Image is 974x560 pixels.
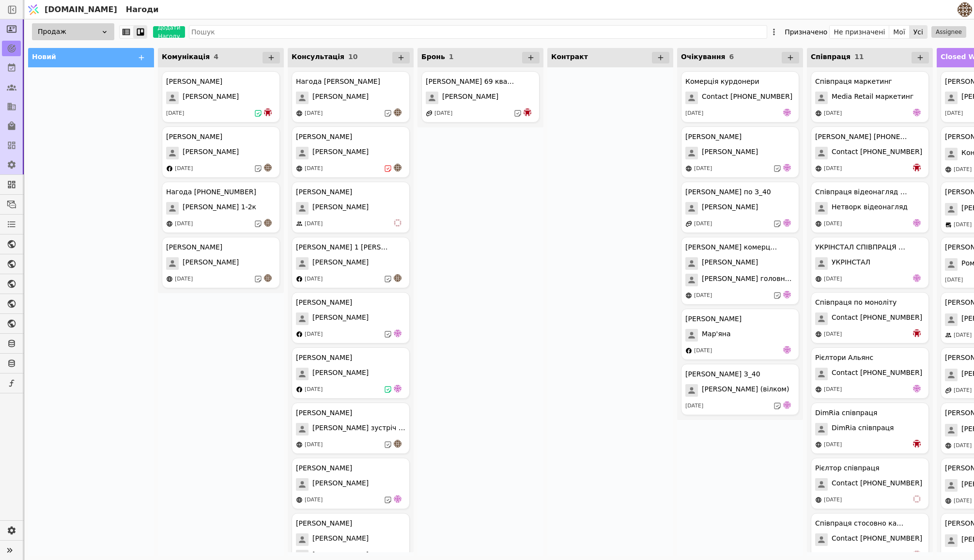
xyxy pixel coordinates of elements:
[296,518,352,529] div: [PERSON_NAME]
[312,147,369,159] span: [PERSON_NAME]
[832,312,922,325] span: Contact [PHONE_NUMBER]
[296,441,303,448] img: online-store.svg
[183,147,239,159] span: [PERSON_NAME]
[913,164,921,171] img: bo
[854,53,864,61] span: 11
[785,25,827,39] div: Призначено
[264,164,272,171] img: an
[685,402,703,410] div: [DATE]
[292,237,410,288] div: [PERSON_NAME] 1 [PERSON_NAME][PERSON_NAME][DATE]an
[426,110,433,117] img: affiliate-program.svg
[421,53,445,61] span: Бронь
[913,385,921,392] img: de
[166,187,256,197] div: Нагода [PHONE_NUMBER]
[32,53,56,61] span: Новий
[815,297,897,308] div: Співпраця по моноліту
[913,440,921,448] img: bo
[685,220,692,227] img: affiliate-program.svg
[954,387,972,395] div: [DATE]
[702,147,758,159] span: [PERSON_NAME]
[434,109,452,118] div: [DATE]
[954,442,972,450] div: [DATE]
[122,4,159,16] h2: Нагоди
[945,498,952,504] img: online-store.svg
[815,408,878,418] div: DimRia співпраця
[815,220,822,227] img: online-store.svg
[292,403,410,454] div: [PERSON_NAME][PERSON_NAME] зустріч 13.08[DATE]an
[824,496,842,504] div: [DATE]
[175,165,193,173] div: [DATE]
[832,147,922,159] span: Contact [PHONE_NUMBER]
[296,408,352,418] div: [PERSON_NAME]
[394,385,402,392] img: de
[783,219,791,227] img: de
[183,92,239,104] span: [PERSON_NAME]
[296,77,380,87] div: Нагода [PERSON_NAME]
[685,77,759,87] div: Комерція курдонери
[824,165,842,173] div: [DATE]
[551,53,588,61] span: Контракт
[945,221,952,228] img: brick-mortar-store.svg
[931,26,966,38] button: Assignee
[24,0,122,19] a: [DOMAIN_NAME]
[945,166,952,173] img: online-store.svg
[945,276,963,284] div: [DATE]
[214,53,218,61] span: 4
[296,276,303,282] img: facebook.svg
[815,441,822,448] img: online-store.svg
[913,219,921,227] img: de
[296,220,303,227] img: people.svg
[312,368,369,380] span: [PERSON_NAME]
[824,551,842,560] div: [DATE]
[694,292,712,300] div: [DATE]
[162,71,280,123] div: [PERSON_NAME][PERSON_NAME][DATE]bo
[783,109,791,116] img: de
[815,552,822,559] img: online-store.svg
[702,274,795,286] span: [PERSON_NAME] головний номер
[449,53,454,61] span: 1
[296,331,303,338] img: facebook.svg
[147,26,185,38] a: Додати Нагоду
[175,220,193,228] div: [DATE]
[162,126,280,178] div: [PERSON_NAME][PERSON_NAME][DATE]an
[426,77,518,87] div: [PERSON_NAME] 69 квартира
[305,386,323,394] div: [DATE]
[292,292,410,343] div: [PERSON_NAME][PERSON_NAME][DATE]de
[296,165,303,172] img: online-store.svg
[26,0,41,19] img: Logo
[166,165,173,172] img: facebook.svg
[832,202,908,215] span: Нетворк відеонагляд
[312,423,405,436] span: [PERSON_NAME] зустріч 13.08
[832,368,922,380] span: Contact [PHONE_NUMBER]
[702,329,731,342] span: Мар'яна
[45,4,117,16] span: [DOMAIN_NAME]
[305,441,323,449] div: [DATE]
[296,132,352,142] div: [PERSON_NAME]
[32,23,114,40] div: Продаж
[702,384,789,397] span: [PERSON_NAME] (вілком)
[166,132,222,142] div: [PERSON_NAME]
[305,496,323,504] div: [DATE]
[183,257,239,270] span: [PERSON_NAME]
[162,53,210,61] span: Комунікація
[815,110,822,117] img: online-store.svg
[811,347,929,399] div: Рієлтори АльянсContact [PHONE_NUMBER][DATE]de
[811,292,929,343] div: Співпраця по монолітуContact [PHONE_NUMBER][DATE]bo
[783,401,791,409] img: de
[394,329,402,337] img: de
[524,109,531,116] img: bo
[702,202,758,215] span: [PERSON_NAME]
[811,237,929,288] div: УКРІНСТАЛ СПІВПРАЦЯ ([GEOGRAPHIC_DATA])УКРІНСТАЛ[DATE]de
[945,387,952,394] img: affiliate-program.svg
[954,221,972,229] div: [DATE]
[815,187,907,197] div: Співпраця відеонагляд курдонери
[811,53,850,61] span: Співпраця
[913,550,921,558] img: vi
[913,274,921,282] img: de
[305,165,323,173] div: [DATE]
[958,2,972,17] img: 4183bec8f641d0a1985368f79f6ed469
[292,347,410,399] div: [PERSON_NAME][PERSON_NAME][DATE]de
[815,518,907,529] div: Співпраця стосовно канцелярії
[189,25,767,39] input: Пошук
[394,164,402,171] img: an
